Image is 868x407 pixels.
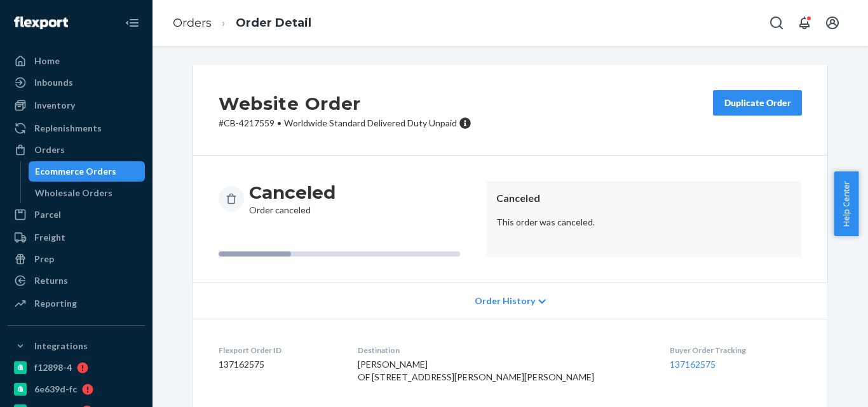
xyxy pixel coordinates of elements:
[8,118,145,138] a: Replenishments
[14,17,68,29] img: Flexport logo
[34,143,65,156] div: Orders
[670,359,715,370] a: 137162575
[8,379,145,399] a: 6e639d-fc
[249,181,336,204] h3: Canceled
[792,10,817,36] button: Open notifications
[475,295,535,307] span: Order History
[236,16,311,30] a: Order Detail
[34,231,65,244] div: Freight
[713,90,802,116] button: Duplicate Order
[219,345,337,356] dt: Flexport Order ID
[34,76,73,89] div: Inbounds
[34,340,88,352] div: Integrations
[34,55,60,67] div: Home
[29,161,146,182] a: Ecommerce Orders
[8,204,145,225] a: Parcel
[724,97,791,109] div: Duplicate Order
[34,208,61,221] div: Parcel
[8,51,145,71] a: Home
[29,183,146,203] a: Wholesale Orders
[670,345,802,356] dt: Buyer Order Tracking
[219,90,471,117] h2: Website Order
[284,117,457,128] span: Worldwide Standard Delivered Duty Unpaid
[8,249,145,269] a: Prep
[834,171,858,236] button: Help Center
[8,227,145,248] a: Freight
[496,191,792,206] header: Canceled
[8,293,145,314] a: Reporting
[8,336,145,356] button: Integrations
[34,274,68,287] div: Returns
[35,187,112,199] div: Wholesale Orders
[8,357,145,378] a: f12898-4
[173,16,212,30] a: Orders
[358,345,650,356] dt: Destination
[34,383,77,396] div: 6e639d-fc
[8,72,145,93] a: Inbounds
[34,253,54,265] div: Prep
[249,181,336,217] div: Order canceled
[764,10,789,36] button: Open Search Box
[219,117,471,130] p: # CB-4217559
[358,359,594,382] span: [PERSON_NAME] OF [STREET_ADDRESS][PERSON_NAME][PERSON_NAME]
[8,270,145,291] a: Returns
[820,10,845,36] button: Open account menu
[277,117,281,128] span: •
[163,4,322,42] ol: breadcrumbs
[35,165,116,178] div: Ecommerce Orders
[34,122,102,135] div: Replenishments
[8,140,145,160] a: Orders
[119,10,145,36] button: Close Navigation
[34,297,77,310] div: Reporting
[34,99,75,112] div: Inventory
[34,361,72,374] div: f12898-4
[219,358,337,371] dd: 137162575
[8,95,145,116] a: Inventory
[496,216,792,229] p: This order was canceled.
